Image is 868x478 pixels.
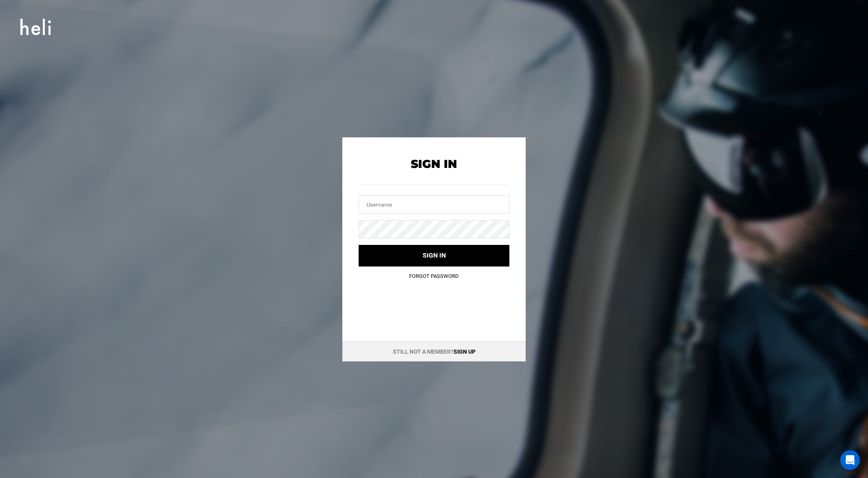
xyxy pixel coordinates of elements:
div: Open Intercom Messenger [840,450,860,470]
a: Forgot Password [409,273,459,279]
button: Sign in [359,245,509,267]
div: Still not a member? [342,341,526,361]
a: Sign up [454,348,476,355]
input: Username [359,195,509,214]
h2: Sign In [359,158,509,170]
